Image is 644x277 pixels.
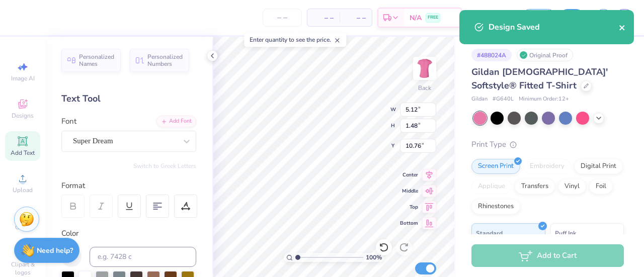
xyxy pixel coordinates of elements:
[61,180,197,192] div: Format
[346,13,366,23] span: – –
[471,159,520,174] div: Screen Print
[574,159,623,174] div: Digital Print
[428,14,438,21] span: FREE
[12,112,34,120] span: Designs
[418,83,431,93] div: Back
[5,260,40,276] span: Clipart & logos
[13,186,33,194] span: Upload
[90,247,196,267] input: e.g. 7428 c
[471,179,512,194] div: Applique
[523,159,571,174] div: Embroidery
[489,21,619,33] div: Design Saved
[366,253,382,262] span: 100 %
[471,49,512,61] div: # 488024A
[467,8,516,28] input: Untitled Design
[471,199,520,214] div: Rhinestones
[410,13,422,23] span: N/A
[313,13,334,23] span: – –
[263,9,302,27] input: – –
[61,228,196,239] div: Color
[493,95,514,104] span: # G640L
[519,95,569,104] span: Minimum Order: 12 +
[471,66,608,91] span: Gildan [DEMOGRAPHIC_DATA]' Softstyle® Fitted T-Shirt
[11,74,35,82] span: Image AI
[156,116,196,127] div: Add Font
[517,49,573,61] div: Original Proof
[244,33,346,47] div: Enter quantity to see the price.
[79,53,115,67] span: Personalized Names
[37,246,73,255] strong: Need help?
[619,21,626,33] button: close
[415,58,435,78] img: Back
[555,228,576,238] span: Puff Ink
[133,162,196,170] button: Switch to Greek Letters
[476,228,503,238] span: Standard
[400,171,418,178] span: Center
[11,149,35,157] span: Add Text
[61,116,76,127] label: Font
[61,92,196,106] div: Text Tool
[471,95,488,104] span: Gildan
[471,139,624,150] div: Print Type
[147,53,183,67] span: Personalized Numbers
[400,220,418,227] span: Bottom
[400,188,418,195] span: Middle
[558,179,586,194] div: Vinyl
[400,204,418,211] span: Top
[589,179,613,194] div: Foil
[515,179,555,194] div: Transfers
